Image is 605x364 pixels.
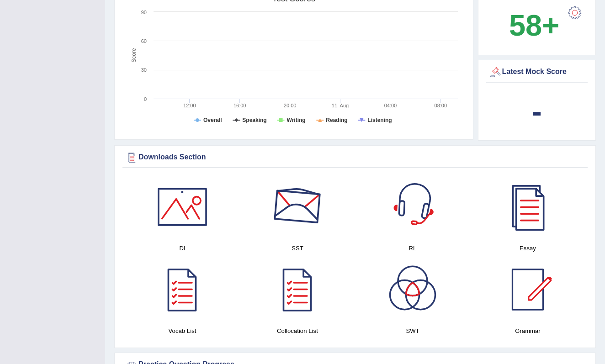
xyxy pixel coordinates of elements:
text: 20:00 [284,103,297,108]
h4: Essay [475,243,581,253]
div: Downloads Section [125,151,585,164]
h4: Collocation List [244,326,350,336]
h4: DI [129,243,235,253]
tspan: Overall [203,117,222,123]
tspan: Listening [367,117,392,123]
text: 04:00 [384,103,397,108]
text: 30 [141,67,147,73]
tspan: Score [131,48,137,63]
tspan: Writing [287,117,306,123]
tspan: 11. Aug [332,103,349,108]
text: 0 [144,96,147,102]
text: 90 [141,10,147,15]
b: - [532,95,542,128]
tspan: Reading [326,117,347,123]
text: 08:00 [435,103,447,108]
h4: Vocab List [129,326,235,336]
h4: SST [244,243,350,253]
h4: RL [360,243,466,253]
text: 12:00 [183,103,196,108]
b: 58+ [509,9,559,42]
div: Latest Mock Score [488,65,586,79]
h4: SWT [360,326,466,336]
tspan: Speaking [242,117,266,123]
text: 60 [141,38,147,44]
text: 16:00 [234,103,246,108]
h4: Grammar [475,326,581,336]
